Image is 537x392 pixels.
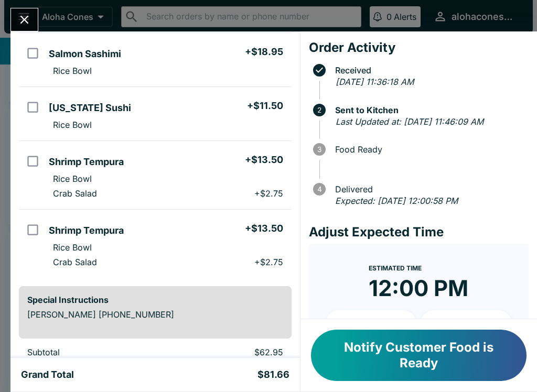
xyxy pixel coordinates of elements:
p: Crab Salad [53,188,97,199]
p: $62.95 [180,347,283,357]
p: + $2.75 [254,188,283,199]
h6: Special Instructions [27,295,283,305]
em: [DATE] 11:36:18 AM [336,77,414,87]
p: Rice Bowl [53,242,92,253]
text: 3 [317,145,321,154]
span: Delivered [330,184,529,194]
text: 2 [317,106,321,114]
button: Close [11,8,38,31]
button: + 20 [421,310,512,336]
h4: Order Activity [309,40,529,56]
h5: + $13.50 [245,154,283,166]
h5: $81.66 [257,368,289,381]
p: Crab Salad [53,257,97,267]
h5: Grand Total [21,368,74,381]
button: + 10 [326,310,417,336]
span: Received [330,66,529,75]
h5: [US_STATE] Sushi [49,102,131,114]
h4: Adjust Expected Time [309,224,529,240]
p: Rice Bowl [53,66,92,76]
text: 4 [317,185,321,193]
p: Rice Bowl [53,173,92,184]
p: Subtotal [27,347,163,357]
h5: Salmon Sashimi [49,48,121,60]
h5: + $13.50 [245,222,283,235]
h5: + $11.50 [247,100,283,112]
p: + $2.75 [254,257,283,267]
h5: Shrimp Tempura [49,224,124,237]
em: Last Updated at: [DATE] 11:46:09 AM [336,116,484,127]
h5: + $18.95 [245,46,283,58]
time: 12:00 PM [369,275,468,302]
span: Estimated Time [369,264,422,272]
span: Sent to Kitchen [330,105,529,115]
h5: Shrimp Tempura [49,156,124,168]
p: Rice Bowl [53,119,92,130]
button: Notify Customer Food is Ready [311,330,527,381]
span: Food Ready [330,145,529,154]
p: [PERSON_NAME] [PHONE_NUMBER] [27,309,283,320]
em: Expected: [DATE] 12:00:58 PM [335,195,458,206]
